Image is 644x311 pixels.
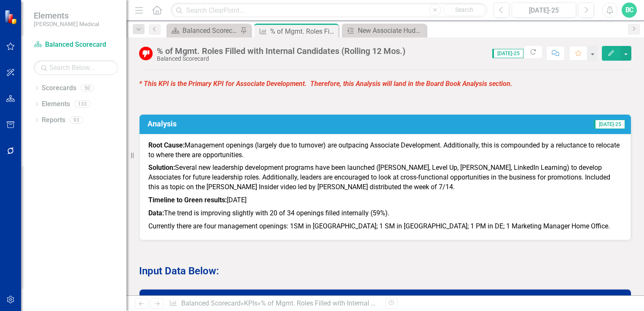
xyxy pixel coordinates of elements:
[622,3,637,18] button: BC
[148,295,626,302] h3: Initiatives
[148,120,375,128] h3: Analysis
[34,40,118,50] a: Balanced Scorecard
[358,25,424,36] div: New Associate Huddles (<90 days)
[42,83,76,93] a: Scorecards
[169,25,238,36] a: Balanced Scorecard Welcome Page
[139,265,219,277] strong: Input Data Below:
[70,116,83,123] div: 93
[344,25,424,36] a: New Associate Huddles (<90 days)
[34,21,99,27] small: [PERSON_NAME] Medical
[244,299,258,307] a: KPIs
[182,25,238,36] div: Balanced Scorecard Welcome Page
[270,26,336,37] div: % of Mgmt. Roles Filled with Internal Candidates (Rolling 12 Mos.)
[148,164,175,172] strong: Solution:
[74,101,91,108] div: 133
[148,194,622,207] p: [DATE]
[594,120,625,129] span: [DATE]-25
[492,49,523,58] span: [DATE]-25
[139,80,513,88] em: * This KPI is the Primary KPI for Associate Development. Therefore, this Analysis will land in th...
[4,9,19,24] img: ClearPoint Strategy
[455,6,473,13] span: Search
[261,299,457,307] div: % of Mgmt. Roles Filled with Internal Candidates (Rolling 12 Mos.)
[157,46,405,56] div: % of Mgmt. Roles Filled with Internal Candidates (Rolling 12 Mos.)
[80,85,94,92] div: 50
[148,209,164,217] strong: Data:
[42,115,65,125] a: Reports
[515,5,573,16] div: [DATE]-25
[148,220,622,231] p: Currently there are four management openings: 1SM in [GEOGRAPHIC_DATA]; 1 SM in [GEOGRAPHIC_DATA]...
[148,161,622,194] p: Several new leadership development programs have been launched ([PERSON_NAME], Level Up, [PERSON_...
[42,99,70,109] a: Elements
[148,141,622,162] p: Management openings (largely due to turnover) are outpacing Associate Development. Additionally, ...
[169,299,379,308] div: » »
[148,196,227,204] strong: Timeline to Green results:
[34,60,118,75] input: Search Below...
[181,299,241,307] a: Balanced Scorecard
[157,56,405,62] div: Balanced Scorecard
[171,3,487,18] input: Search ClearPoint...
[148,141,185,149] strong: Root Cause:
[34,11,99,21] span: Elements
[443,4,485,16] button: Search
[139,47,153,60] img: Below Target
[148,207,622,220] p: The trend is improving slightly with 20 of 34 openings filled internally (59%).
[512,3,576,18] button: [DATE]-25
